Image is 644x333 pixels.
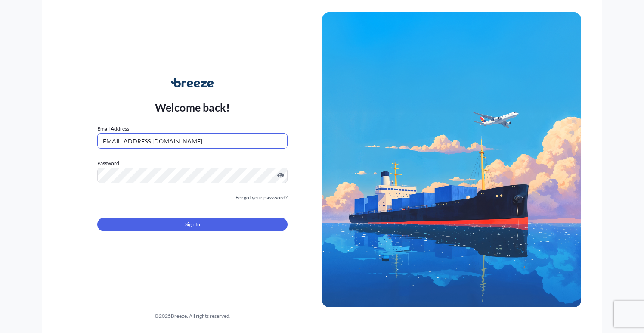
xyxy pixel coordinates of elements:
[97,218,288,231] button: Sign In
[235,193,288,202] a: Forgot your password?
[322,12,581,307] img: Ship illustration
[63,312,322,321] div: © 2025 Breeze. All rights reserved.
[185,220,200,229] span: Sign In
[97,159,288,168] label: Password
[277,172,284,179] button: Show password
[97,133,288,149] input: example@gmail.com
[97,124,129,133] label: Email Address
[155,100,230,114] p: Welcome back!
